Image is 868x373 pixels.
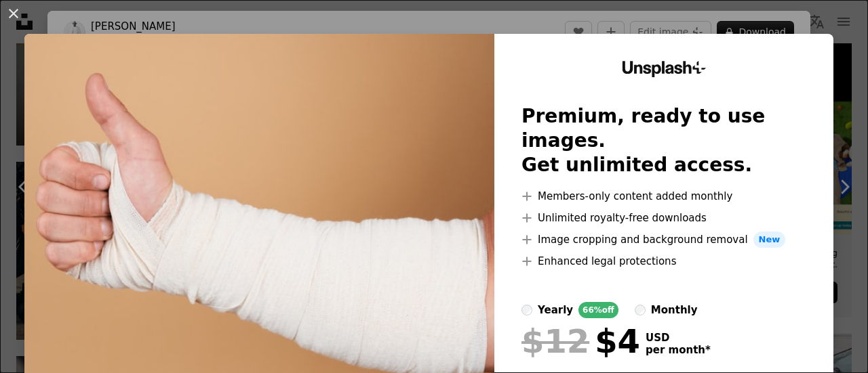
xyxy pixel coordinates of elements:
[521,232,806,248] li: Image cropping and background removal
[578,302,618,318] div: 66% off
[521,104,806,177] h2: Premium, ready to use images. Get unlimited access.
[521,210,806,226] li: Unlimited royalty-free downloads
[646,332,711,344] span: USD
[521,188,806,204] li: Members-only content added monthly
[521,305,532,315] input: yearly66%off
[646,344,711,356] span: per month *
[521,324,640,359] div: $4
[651,302,698,318] div: monthly
[521,324,589,359] span: $12
[753,232,786,248] span: New
[521,253,806,269] li: Enhanced legal protections
[635,305,646,315] input: monthly
[538,302,573,318] div: yearly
